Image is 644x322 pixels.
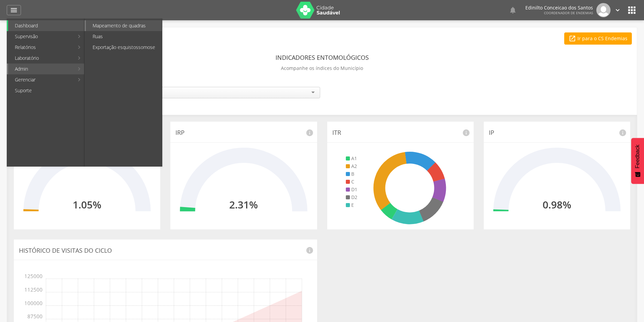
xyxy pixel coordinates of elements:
[462,129,470,137] i: info
[346,202,357,208] li: E
[544,10,593,15] span: Coordenador de Endemias
[8,31,74,42] a: Supervisão
[346,194,357,201] li: D2
[8,20,84,31] a: Dashboard
[543,199,571,210] h2: 0.98%
[8,85,84,96] a: Suporte
[489,128,625,137] p: IP
[346,163,357,170] li: A2
[346,186,357,193] li: D1
[86,31,162,42] a: Ruas
[8,74,74,85] a: Gerenciar
[8,53,74,64] a: Laboratório
[19,246,312,255] p: Histórico de Visitas do Ciclo
[614,6,621,14] i: 
[346,178,357,185] li: C
[10,6,18,14] i: 
[564,32,632,45] a: Ir para o CS Endemias
[626,5,637,16] i: 
[32,306,43,319] span: 87500
[32,269,43,279] span: 125000
[631,138,644,184] button: Feedback - Mostrar pesquisa
[306,129,314,137] i: info
[8,64,74,74] a: Admin
[229,199,258,210] h2: 2.31%
[525,5,593,10] p: Edinilto Conceicao dos Santos
[276,51,369,64] header: Indicadores Entomológicos
[619,129,627,137] i: info
[332,128,469,137] p: ITR
[86,42,162,53] a: Exportação esquistossomose
[306,246,314,254] i: info
[8,42,74,53] a: Relatórios
[346,155,357,162] li: A1
[32,292,43,306] span: 100000
[569,35,576,42] i: 
[73,199,101,210] h2: 1.05%
[614,3,621,17] a: 
[86,20,162,31] a: Mapeamento de quadras
[32,279,43,292] span: 112500
[509,3,517,17] a: 
[635,145,641,168] span: Feedback
[346,171,357,177] li: B
[281,64,363,73] p: Acompanhe os índices do Município
[509,6,517,14] i: 
[7,5,21,15] a: 
[175,128,312,137] p: IRP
